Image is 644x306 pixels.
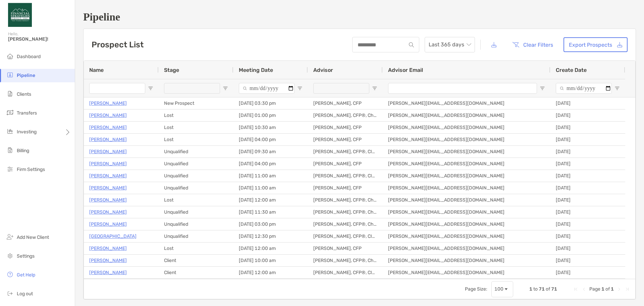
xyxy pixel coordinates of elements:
div: Unqualified [159,158,233,170]
img: Zoe Logo [8,3,32,27]
span: Advisor [313,67,333,73]
button: Open Filter Menu [223,86,228,91]
span: 1 [611,286,614,292]
a: [PERSON_NAME] [89,208,127,216]
div: [DATE] 12:00 am [233,267,308,278]
div: [DATE] 04:00 pm [233,158,308,170]
p: [PERSON_NAME] [89,99,127,107]
button: Open Filter Menu [540,86,545,91]
a: [PERSON_NAME] [89,135,127,144]
span: Stage [164,67,179,73]
div: [DATE] [550,243,625,254]
p: [PERSON_NAME] [89,184,127,192]
div: [DATE] 09:30 am [233,146,308,158]
div: [DATE] 11:00 am [233,182,308,194]
div: Unqualified [159,182,233,194]
div: Unqualified [159,206,233,218]
div: Last Page [625,287,630,292]
div: [PERSON_NAME][EMAIL_ADDRESS][DOMAIN_NAME] [383,146,550,158]
span: Meeting Date [239,67,273,73]
div: [DATE] [550,146,625,158]
div: Page Size: [465,286,487,292]
img: dashboard icon [6,52,14,60]
div: Lost [159,110,233,121]
div: 100 [494,286,503,292]
img: investing icon [6,127,14,135]
div: [DATE] 11:30 am [233,206,308,218]
span: Clients [17,91,31,97]
div: [PERSON_NAME], CFP [308,182,383,194]
div: [DATE] [550,122,625,133]
div: First Page [573,287,579,292]
button: Open Filter Menu [297,86,303,91]
div: Next Page [616,287,622,292]
div: [DATE] 03:30 pm [233,97,308,109]
span: 1 [601,286,604,292]
img: transfers icon [6,108,14,117]
div: [PERSON_NAME][EMAIL_ADDRESS][DOMAIN_NAME] [383,134,550,145]
a: [PERSON_NAME] [89,172,127,180]
button: Open Filter Menu [148,86,153,91]
span: 1 [529,286,532,292]
input: Name Filter Input [89,83,145,94]
img: settings icon [6,252,14,260]
div: [PERSON_NAME], CFP®, CIMA®, ChFC®, CAP®, MSFS [308,146,383,158]
div: [PERSON_NAME][EMAIL_ADDRESS][DOMAIN_NAME] [383,170,550,182]
div: [PERSON_NAME][EMAIL_ADDRESS][DOMAIN_NAME] [383,230,550,242]
img: billing icon [6,146,14,154]
div: [PERSON_NAME][EMAIL_ADDRESS][DOMAIN_NAME] [383,110,550,121]
div: [DATE] 04:00 pm [233,134,308,145]
a: [PERSON_NAME] [89,160,127,168]
a: [PERSON_NAME] [89,256,127,265]
div: [DATE] [550,267,625,278]
div: Unqualified [159,146,233,158]
div: Client [159,255,233,266]
span: Investing [17,129,37,135]
div: [DATE] [550,170,625,182]
a: [GEOGRAPHIC_DATA] [89,232,137,241]
div: [DATE] 01:00 pm [233,110,308,121]
img: firm-settings icon [6,165,14,173]
div: [DATE] [550,230,625,242]
button: Open Filter Menu [614,86,620,91]
span: Log out [17,291,33,297]
p: [PERSON_NAME] [89,220,127,228]
div: [PERSON_NAME], CFP®, ChFC®, CDAA [308,206,383,218]
div: [PERSON_NAME], CFP®, ChFC®, CDAA [308,218,383,230]
div: [DATE] [550,134,625,145]
div: [PERSON_NAME][EMAIL_ADDRESS][DOMAIN_NAME] [383,267,550,278]
div: Lost [159,134,233,145]
div: [PERSON_NAME][EMAIL_ADDRESS][DOMAIN_NAME] [383,122,550,133]
img: logout icon [6,289,14,297]
button: Clear Filters [507,37,558,52]
span: Name [89,67,104,73]
input: Meeting Date Filter Input [239,83,294,94]
div: [PERSON_NAME][EMAIL_ADDRESS][DOMAIN_NAME] [383,182,550,194]
div: [PERSON_NAME], CFP®, CIMA®, ChFC®, CAP®, MSFS [308,170,383,182]
div: Unqualified [159,230,233,242]
span: Add New Client [17,234,49,240]
div: Client [159,267,233,278]
a: [PERSON_NAME] [89,111,127,120]
h1: Pipeline [83,11,636,23]
span: Pipeline [17,73,35,78]
div: [PERSON_NAME], CFP®, CIMA®, ChFC®, CAP®, MSFS [308,230,383,242]
div: [PERSON_NAME], CFP®, ChFC®, CDAA [308,194,383,206]
div: [DATE] 03:00 pm [233,218,308,230]
div: [PERSON_NAME], CFP [308,243,383,254]
span: Transfers [17,110,37,116]
span: Firm Settings [17,167,45,172]
div: [DATE] [550,182,625,194]
div: [DATE] 11:00 am [233,170,308,182]
div: [DATE] 12:30 pm [233,230,308,242]
div: [PERSON_NAME][EMAIL_ADDRESS][DOMAIN_NAME] [383,206,550,218]
p: [PERSON_NAME] [89,268,127,277]
a: [PERSON_NAME] [89,244,127,253]
input: Advisor Email Filter Input [388,83,537,94]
